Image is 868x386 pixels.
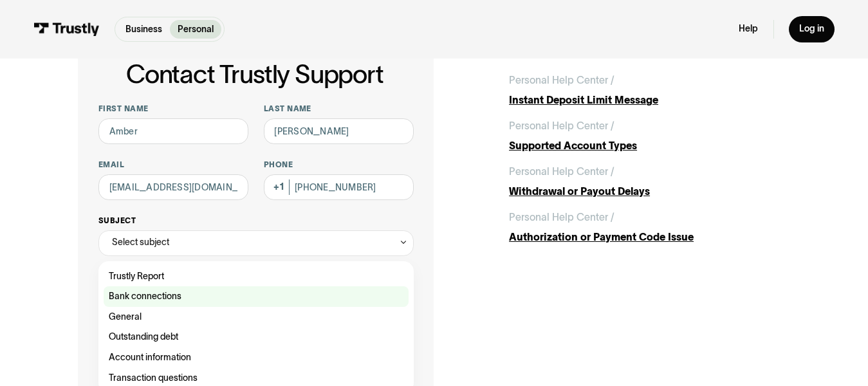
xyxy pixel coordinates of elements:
a: Personal [170,20,221,39]
a: Log in [789,16,835,43]
img: Trustly Logo [33,23,100,37]
span: Account information [109,350,191,365]
div: Personal Help Center / [509,73,614,88]
div: Select subject [98,230,414,256]
span: Trustly Report [109,269,164,284]
a: Personal Help Center /Supported Account Types [509,118,790,154]
input: alex@mail.com [98,174,248,200]
div: Select subject [112,235,169,250]
div: Supported Account Types [509,138,790,154]
label: Subject [98,216,414,226]
a: Personal Help Center /Instant Deposit Limit Message [509,73,790,108]
a: Personal Help Center /Withdrawal or Payout Delays [509,164,790,199]
input: (555) 555-5555 [264,174,414,200]
input: Howard [264,118,414,144]
span: Transaction questions [109,371,198,386]
label: Last name [264,104,414,114]
div: Personal Help Center / [509,164,614,179]
h1: Contact Trustly Support [96,60,414,88]
span: General [109,309,142,325]
div: Instant Deposit Limit Message [509,93,790,108]
span: Bank connections [109,289,181,304]
label: Phone [264,160,414,170]
div: Log in [799,23,824,35]
p: Business [125,23,162,36]
div: Personal Help Center / [509,118,614,134]
span: Outstanding debt [109,329,178,345]
p: Personal [178,23,214,36]
label: First name [98,104,248,114]
input: Alex [98,118,248,144]
a: Business [118,20,170,39]
label: Email [98,160,248,170]
div: Withdrawal or Payout Delays [509,184,790,199]
a: Help [739,23,758,35]
div: Authorization or Payment Code Issue [509,230,790,245]
div: Personal Help Center / [509,210,614,225]
a: Personal Help Center /Authorization or Payment Code Issue [509,210,790,245]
